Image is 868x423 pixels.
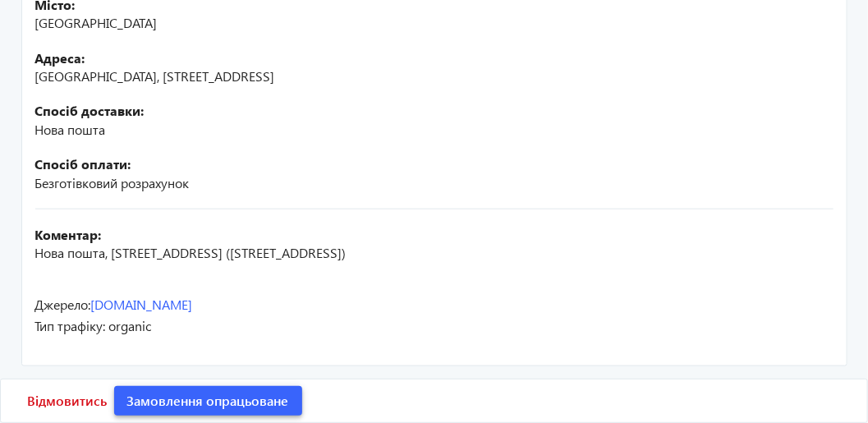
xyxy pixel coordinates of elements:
b: Коментар: [35,226,834,244]
span: Нова пошта, [STREET_ADDRESS] ([STREET_ADDRESS]) [35,244,347,261]
b: Спосіб доставки: [35,102,834,120]
div: Джерело: [35,296,834,314]
span: [GEOGRAPHIC_DATA] [35,14,158,31]
span: Безготівковий розрахунок [35,174,190,191]
b: Адреса: [35,49,834,67]
span: [GEOGRAPHIC_DATA], [STREET_ADDRESS] [35,67,275,85]
div: Тип трафіку: organic [35,317,834,335]
span: Нова пошта [35,121,106,138]
b: Спосіб оплати: [35,155,834,173]
a: [DOMAIN_NAME] [91,296,193,313]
